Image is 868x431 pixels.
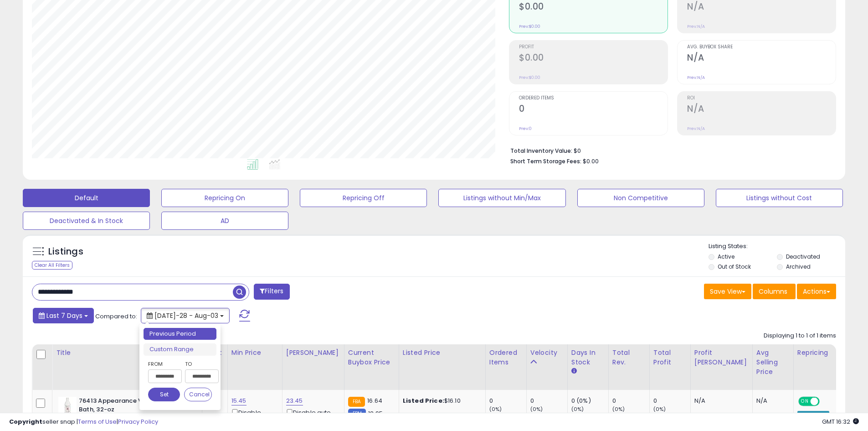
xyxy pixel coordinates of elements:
a: 15.45 [231,396,247,405]
button: Listings without Min/Max [438,189,565,207]
h5: Listings [48,245,83,258]
span: ROI [687,96,836,101]
div: Displaying 1 to 1 of 1 items [764,332,836,340]
button: AD [161,212,288,230]
small: Prev: N/A [687,126,705,131]
span: 16.64 [367,396,382,405]
div: seller snap | | [9,418,158,426]
div: 0 [653,397,690,405]
h2: N/A [687,1,836,14]
span: Ordered Items [519,96,668,101]
button: Deactivated & In Stock [23,212,150,230]
span: OFF [818,398,833,405]
p: Listing States: [709,242,845,251]
small: Prev: N/A [687,24,705,29]
li: Custom Range [144,343,216,356]
div: Current Buybox Price [348,348,395,367]
label: Archived [786,263,811,270]
a: 23.45 [286,396,303,405]
span: Avg. Buybox Share [687,45,836,50]
div: Cost [206,348,224,358]
h2: N/A [687,104,836,116]
button: Listings without Cost [716,189,843,207]
small: Days In Stock. [571,367,577,375]
h2: 0 [519,104,668,116]
div: Velocity [530,348,564,358]
small: Prev: N/A [687,75,705,80]
span: Profit [519,45,668,50]
div: Ordered Items [489,348,523,367]
div: 0 [530,397,567,405]
label: Deactivated [786,253,820,260]
button: Actions [797,284,836,299]
span: ON [799,398,811,405]
div: 0 (0%) [571,397,608,405]
a: Terms of Use [78,417,117,426]
b: 76413 Appearance Vanilla Bubble Bath, 32-oz [79,397,190,416]
div: Listed Price [403,348,482,358]
div: N/A [694,397,745,405]
button: Columns [753,284,796,299]
button: Default [23,189,150,207]
b: Short Term Storage Fees: [510,157,581,165]
a: Privacy Policy [118,417,158,426]
div: [PERSON_NAME] [286,348,340,358]
div: N/A [756,397,786,405]
button: Repricing Off [300,189,427,207]
h2: N/A [687,52,836,65]
b: Total Inventory Value: [510,147,572,155]
button: Save View [704,284,751,299]
div: Days In Stock [571,348,605,367]
img: 3112hOLQkNL._SL40_.jpg [58,397,77,415]
small: Prev: 0 [519,126,532,131]
button: Non Competitive [577,189,704,207]
span: Compared to: [95,312,137,321]
div: Profit [PERSON_NAME] [694,348,749,367]
div: Avg Selling Price [756,348,790,377]
button: Last 7 Days [33,308,94,323]
label: From [148,359,180,369]
span: 2025-08-11 16:32 GMT [822,417,859,426]
div: Total Rev. [612,348,646,367]
small: Prev: $0.00 [519,24,540,29]
h2: $0.00 [519,1,668,14]
li: $0 [510,145,829,156]
div: Total Profit [653,348,687,367]
div: $16.10 [403,397,478,405]
button: Repricing On [161,189,288,207]
span: Last 7 Days [46,311,82,320]
div: Repricing [797,348,832,358]
strong: Copyright [9,417,42,426]
h2: $0.00 [519,52,668,65]
div: Min Price [231,348,278,358]
button: [DATE]-28 - Aug-03 [141,308,230,323]
label: Out of Stock [718,263,751,270]
div: Title [56,348,198,358]
div: Clear All Filters [32,261,72,270]
button: Filters [254,284,289,300]
label: To [185,359,212,369]
div: 0 [612,397,649,405]
button: Set [148,388,180,401]
span: Columns [759,287,787,296]
small: Prev: $0.00 [519,75,540,80]
label: Active [718,253,734,260]
span: $0.00 [583,157,599,166]
small: FBA [348,397,365,407]
li: Previous Period [144,328,216,340]
span: [DATE]-28 - Aug-03 [154,311,218,320]
b: Listed Price: [403,396,444,405]
button: Cancel [184,388,212,401]
div: 0 [489,397,526,405]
